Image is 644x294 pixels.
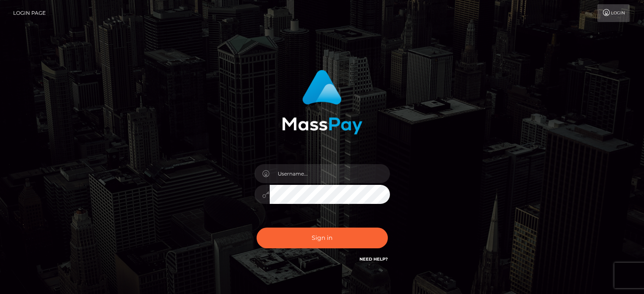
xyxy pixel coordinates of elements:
[597,4,630,22] a: Login
[257,228,388,248] button: Sign in
[13,4,46,22] a: Login Page
[359,256,388,262] a: Need Help?
[270,164,390,183] input: Username...
[282,70,362,135] img: MassPay Login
